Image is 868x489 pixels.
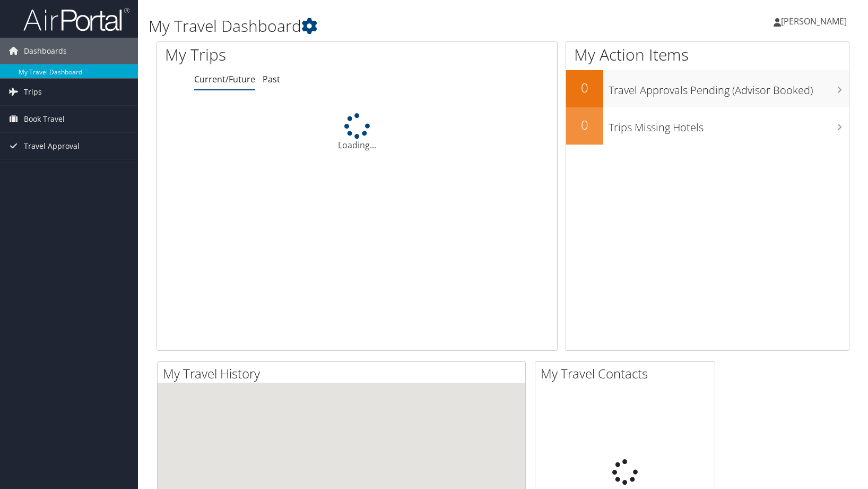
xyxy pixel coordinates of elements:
span: [PERSON_NAME] [781,15,847,27]
span: Dashboards [24,38,67,64]
a: Current/Future [194,73,255,85]
a: [PERSON_NAME] [774,5,857,37]
h2: 0 [566,116,603,134]
h3: Trips Missing Hotels [609,115,849,135]
img: airportal-logo.png [23,7,129,32]
h1: My Trips [165,44,383,66]
h2: My Travel History [163,365,525,383]
a: 0Trips Missing Hotels [566,107,849,145]
a: Past [263,73,280,85]
h2: My Travel Contacts [541,365,715,383]
h1: My Travel Dashboard [149,15,621,37]
h2: 0 [566,79,603,97]
a: 0Travel Approvals Pending (Advisor Booked) [566,70,849,107]
div: Loading... [157,113,557,151]
span: Book Travel [24,106,65,132]
h3: Travel Approvals Pending (Advisor Booked) [609,78,849,98]
span: Travel Approval [24,133,80,159]
span: Trips [24,79,42,105]
h1: My Action Items [566,44,849,66]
